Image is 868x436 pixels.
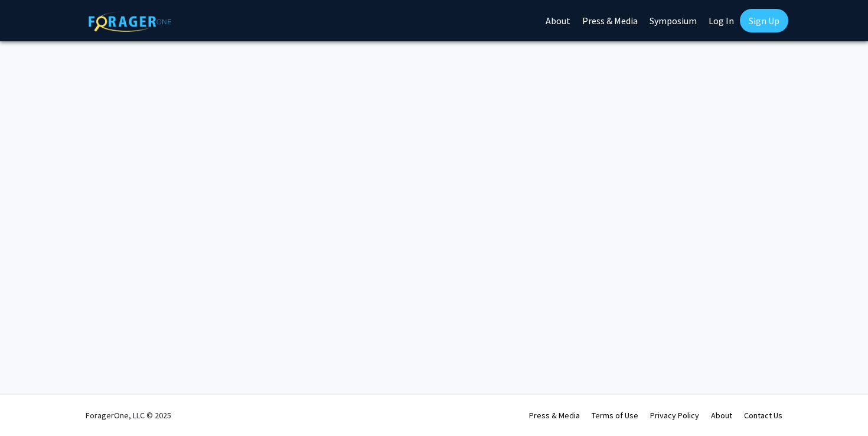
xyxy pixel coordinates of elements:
div: ForagerOne, LLC © 2025 [86,395,171,436]
a: Terms of Use [592,410,638,421]
a: Contact Us [744,410,782,421]
a: Sign Up [740,9,788,32]
a: Privacy Policy [650,410,699,421]
img: ForagerOne Logo [89,11,171,32]
a: Press & Media [529,410,580,421]
a: About [711,410,732,421]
